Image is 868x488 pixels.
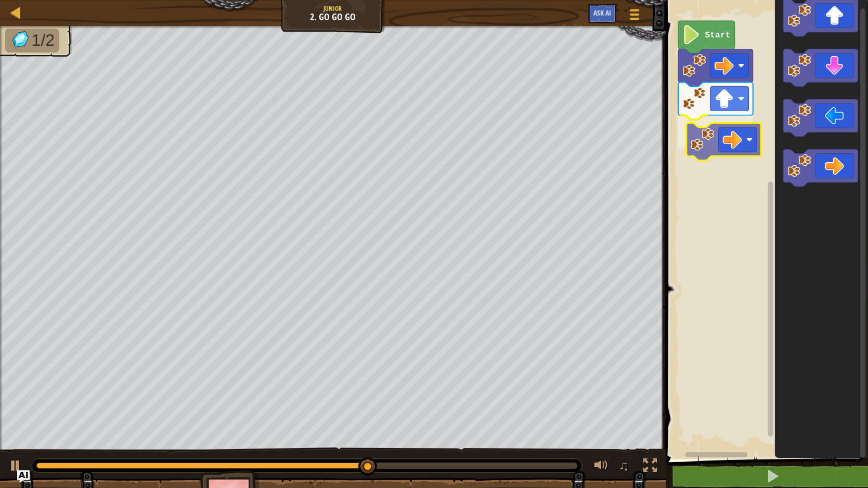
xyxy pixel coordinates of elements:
[593,8,611,18] span: Ask AI
[705,30,730,40] text: Start
[5,456,26,478] button: Ctrl + P: Play
[640,456,660,478] button: Toggle fullscreen
[17,470,30,483] button: Ask AI
[619,458,629,473] span: ♫
[5,29,59,52] li: Collect the gems.
[591,456,612,478] button: Adjust volume
[32,31,55,49] span: 1/2
[621,4,647,29] button: Show game menu
[588,4,616,23] button: Ask AI
[617,456,634,478] button: ♫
